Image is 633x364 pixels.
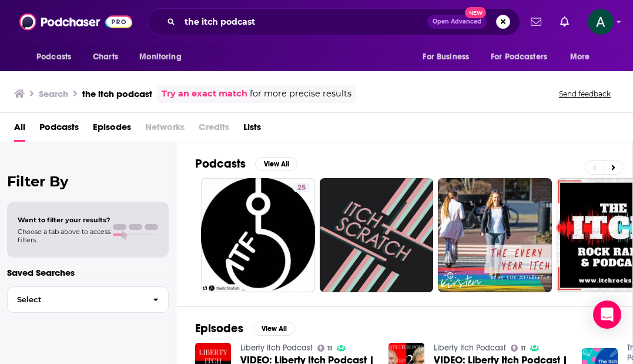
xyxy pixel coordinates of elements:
[148,8,520,35] div: Search podcasts, credits, & more...
[588,9,614,35] button: Show profile menu
[511,345,526,352] a: 11
[433,19,481,25] span: Open Advanced
[19,11,132,33] img: Podchaser - Follow, Share and Rate Podcasts
[491,49,547,65] span: For Podcasters
[483,46,564,68] button: open menu
[240,343,313,353] a: Liberty Itch Podcast
[427,15,487,29] button: Open AdvancedNew
[414,46,484,68] button: open menu
[8,296,143,303] span: Select
[243,118,261,142] a: Lists
[7,267,169,278] p: Saved Searches
[7,173,169,190] h2: Filter By
[588,9,614,35] span: Logged in as ashley88139
[7,286,169,313] button: Select
[93,118,131,142] a: Episodes
[526,12,546,32] a: Show notifications dropdown
[434,343,506,353] a: Liberty Itch Podcast
[145,118,185,142] span: Networks
[93,49,118,65] span: Charts
[327,346,332,351] span: 11
[297,182,306,194] span: 25
[195,156,297,171] a: PodcastsView All
[14,118,25,142] a: All
[423,49,469,65] span: For Business
[570,49,590,65] span: More
[39,118,79,142] a: Podcasts
[521,346,525,351] span: 11
[317,345,333,352] a: 11
[250,87,351,101] span: for more precise results
[555,12,574,32] a: Show notifications dropdown
[18,216,110,224] span: Want to filter your results?
[465,7,486,18] span: New
[593,300,621,329] div: Open Intercom Messenger
[139,49,181,65] span: Monitoring
[562,46,605,68] button: open menu
[131,46,196,68] button: open menu
[195,321,295,336] a: EpisodesView All
[85,46,125,68] a: Charts
[180,12,427,31] input: Search podcasts, credits, & more...
[253,322,295,336] button: View All
[195,321,243,336] h2: Episodes
[195,156,246,171] h2: Podcasts
[555,89,614,99] button: Send feedback
[255,157,297,171] button: View All
[293,183,310,192] a: 25
[199,118,229,142] span: Credits
[82,88,152,99] h3: the itch podcast
[39,88,68,99] h3: Search
[588,9,614,35] img: User Profile
[162,87,247,101] a: Try an exact match
[18,228,110,244] span: Choose a tab above to access filters.
[28,46,86,68] button: open menu
[201,178,315,292] a: 25
[36,49,71,65] span: Podcasts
